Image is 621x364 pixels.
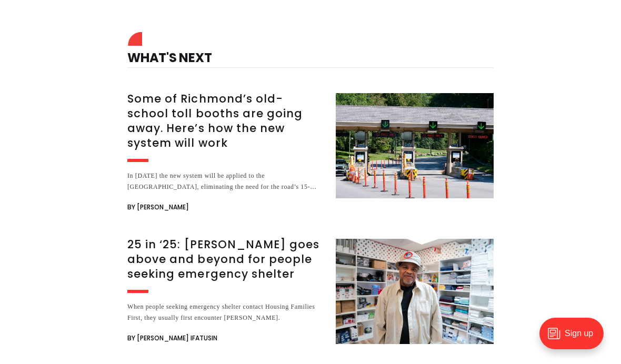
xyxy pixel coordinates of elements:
div: In [DATE] the new system will be applied to the [GEOGRAPHIC_DATA], eliminating the need for the r... [127,170,323,193]
span: By [PERSON_NAME] [127,201,189,214]
h4: What's Next [127,35,494,68]
h3: Some of Richmond’s old-school toll booths are going away. Here’s how the new system will work [127,92,323,150]
div: When people seeking emergency shelter contact Housing Families First, they usually first encounte... [127,301,323,323]
a: Some of Richmond’s old-school toll booths are going away. Here’s how the new system will work In ... [127,93,494,214]
img: Some of Richmond’s old-school toll booths are going away. Here’s how the new system will work [336,93,494,198]
iframe: portal-trigger [530,312,621,364]
a: 25 in ‘25: [PERSON_NAME] goes above and beyond for people seeking emergency shelter When people s... [127,239,494,345]
img: 25 in ‘25: Rodney Hopkins goes above and beyond for people seeking emergency shelter [336,239,494,344]
h3: 25 in ‘25: [PERSON_NAME] goes above and beyond for people seeking emergency shelter [127,237,323,281]
span: By [PERSON_NAME] Ifatusin [127,332,217,345]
